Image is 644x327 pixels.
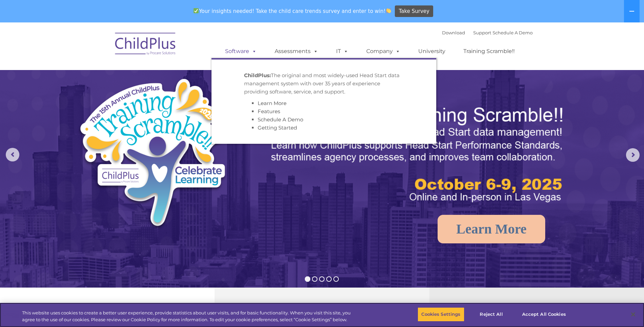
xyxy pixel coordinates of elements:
p: The original and most widely-used Head Start data management system with over 35 years of experie... [244,71,404,96]
button: Close [626,307,641,322]
button: Cookies Settings [418,307,464,322]
a: Download [442,30,465,35]
img: 👏 [386,8,391,13]
a: Features [258,108,280,115]
a: Assessments [268,45,325,58]
a: Getting Started [258,124,297,131]
span: Last name [94,45,115,50]
font: | [442,30,533,35]
a: University [411,45,452,58]
img: ChildPlus by Procare Solutions [112,28,180,62]
span: Take Survey [399,5,429,17]
img: ✅ [194,8,199,13]
a: Training Scramble!! [457,45,521,58]
button: Reject All [470,307,513,322]
a: Learn More [258,100,287,106]
a: Schedule A Demo [493,30,533,35]
a: Software [218,45,263,58]
button: Accept All Cookies [518,307,570,322]
span: Your insights needed! Take the child care trends survey and enter to win! [191,4,394,18]
strong: ChildPlus: [244,72,271,79]
a: Schedule A Demo [258,116,303,123]
div: This website uses cookies to create a better user experience, provide statistics about user visit... [22,310,354,323]
a: IT [329,45,355,58]
span: Phone number [94,73,123,78]
a: Support [473,30,491,35]
a: Learn More [438,215,545,243]
a: Take Survey [395,5,433,17]
a: Company [360,45,407,58]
